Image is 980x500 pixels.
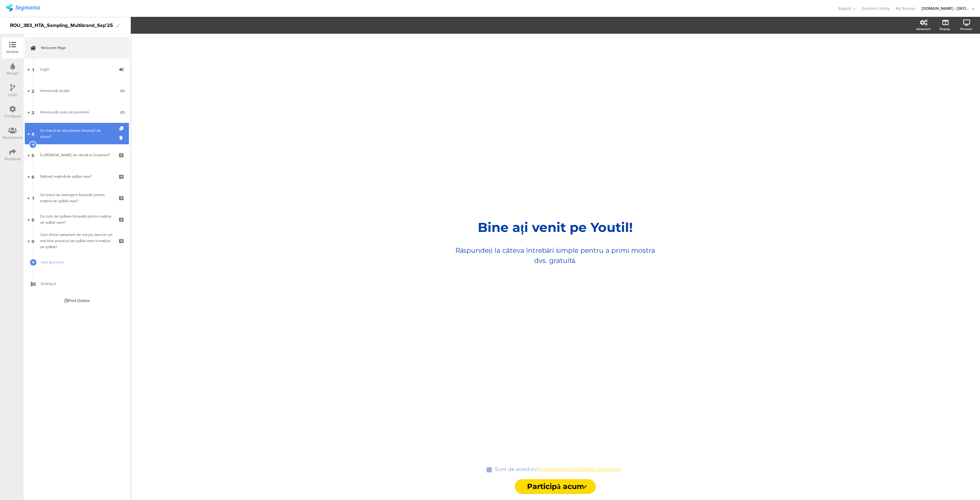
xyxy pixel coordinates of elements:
span: 5 [32,152,34,158]
span: 6 [32,173,34,180]
div: În ce grupă de vârstă te încadrezi? [40,152,113,158]
a: Welcome Page [25,37,129,59]
div: Introduceți codul de promoter [40,109,116,115]
div: Ce marcă de absorbante folosești de obicei? [40,127,113,140]
div: Logic [8,92,17,97]
p: Răspundeți la câteva întrebări simple pentru a primi mostra dvs. gratuită. [448,245,662,266]
div: Permissions [2,135,23,140]
i: Duplicate [119,127,125,131]
div: Design [7,70,18,76]
span: 1 [32,66,34,73]
span: Add Question [41,259,119,265]
span: Ending A [41,281,119,287]
a: 7 Ce brand de detergent folosești pentru mașina de spălat vase? [25,187,129,209]
span: 9 [32,237,34,244]
div: ROU_383_HTA_Sampling_Multibrand_Sep'25 [10,21,113,30]
input: Start [515,479,596,494]
div: Ce brand de detergent folosești pentru mașina de spălat vase? [40,192,113,204]
i: Delete [119,135,125,141]
div: Outline [6,49,19,55]
p: Bine ați venit pe Youtil! [442,219,669,235]
a: 2 Introduceți locația [25,80,129,101]
div: Care dintre variantele de mai jos descrie cel mai bine procesul de spălat vase la mașina de spălat? [40,232,113,250]
a: 8 Ce ciclu de spălare folosești pentru mașina de spălat vase?​ [25,209,129,230]
a: 9 Care dintre variantele de mai jos descrie cel mai bine procesul de spălat vase la mașina de spă... [25,230,129,252]
div: Introduceți locația [40,88,116,94]
div: Login [40,66,113,72]
div: Display [940,27,950,31]
div: Preview [960,27,972,31]
span: Support [838,6,851,11]
span: 8 [32,216,34,223]
div: [DOMAIN_NAME] - [GEOGRAPHIC_DATA] [922,6,971,11]
p: Sunt de acord cu [495,466,621,472]
a: 3 Introduceți codul de promoter [25,101,129,123]
a: 4 Ce marcă de absorbante folosești de obicei? [25,123,129,144]
div: Distribute [5,156,21,162]
img: segmanta logo [6,4,40,12]
a: Regulamentul Oficial al campaniei [537,466,621,472]
span: 2 [32,87,34,94]
a: 6 Dețineți mașină de spălat vase? [25,166,129,187]
div: Ce ciclu de spălare folosești pentru mașina de spălat vase?​ [40,213,113,225]
span: Welcome Page [41,45,119,51]
span: 3 [32,109,34,116]
div: Dețineți mașină de spălat vase? [40,173,113,180]
span: 7 [32,195,34,201]
span: 4 [32,130,34,137]
div: Configure [5,113,21,119]
a: Ending A [25,273,129,294]
a: 5 În [PERSON_NAME] de vârstă te încadrezi? [25,144,129,166]
div: Print Outline [64,298,90,304]
a: 1 Login [25,59,129,80]
div: Advanced [916,27,930,31]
